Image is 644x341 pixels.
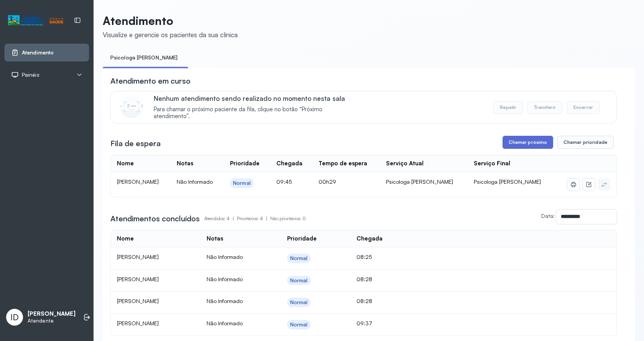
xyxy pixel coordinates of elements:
[22,49,54,56] span: Atendimento
[290,277,308,284] div: Normal
[276,178,292,185] span: 09:45
[557,136,614,149] button: Chamar prioridade
[117,178,159,185] span: [PERSON_NAME]
[287,235,317,242] div: Prioridade
[233,216,234,221] span: |
[527,101,562,114] button: Transferir
[103,14,238,28] p: Atendimento
[110,213,200,224] h3: Atendimentos concluídos
[207,235,223,242] div: Notas
[474,160,510,167] div: Serviço Final
[270,213,306,224] p: Não prioritários: 0
[290,321,308,328] div: Normal
[356,235,383,242] div: Chegada
[207,276,243,282] span: Não Informado
[117,254,159,260] span: [PERSON_NAME]
[120,95,143,118] img: Imagem de CalloutCard
[11,49,82,56] a: Atendimento
[319,178,336,185] span: 00h29
[154,94,356,102] p: Nenhum atendimento sendo realizado no momento nesta sala
[276,160,302,167] div: Chegada
[386,160,424,167] div: Serviço Atual
[233,180,251,186] div: Normal
[28,310,76,318] p: [PERSON_NAME]
[356,298,372,304] span: 08:28
[110,76,191,86] h3: Atendimento em curso
[207,298,243,304] span: Não Informado
[266,216,267,221] span: |
[204,213,237,224] p: Atendidos: 4
[567,101,600,114] button: Encerrar
[110,138,161,149] h3: Fila de espera
[290,299,308,306] div: Normal
[103,31,238,39] div: Visualize e gerencie os pacientes da sua clínica
[207,320,243,326] span: Não Informado
[22,72,39,78] span: Painéis
[117,276,159,282] span: [PERSON_NAME]
[474,178,541,185] span: Psicologa [PERSON_NAME]
[386,178,462,185] div: Psicologa [PERSON_NAME]
[117,235,134,242] div: Nome
[230,160,260,167] div: Prioridade
[177,178,213,185] span: Não Informado
[103,51,185,64] a: Psicologa [PERSON_NAME]
[117,160,134,167] div: Nome
[356,254,372,260] span: 08:25
[154,106,356,120] span: Para chamar o próximo paciente da fila, clique no botão “Próximo atendimento”.
[356,276,372,282] span: 08:28
[541,213,555,219] label: Data:
[117,298,159,304] span: [PERSON_NAME]
[28,318,76,324] p: Atendente
[117,320,159,326] span: [PERSON_NAME]
[493,101,523,114] button: Repetir
[237,213,270,224] p: Prioritários: 4
[503,136,553,149] button: Chamar próximo
[319,160,367,167] div: Tempo de espera
[356,320,372,326] span: 09:37
[8,14,63,27] img: Logotipo do estabelecimento
[290,255,308,262] div: Normal
[207,254,243,260] span: Não Informado
[177,160,193,167] div: Notas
